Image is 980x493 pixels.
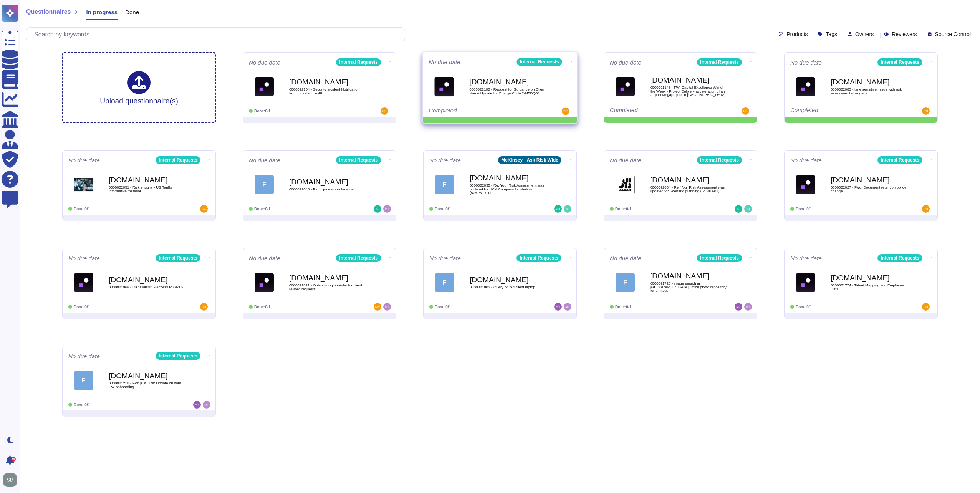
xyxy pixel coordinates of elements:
[68,157,100,163] span: No due date
[554,303,562,311] img: user
[203,401,210,409] img: user
[381,107,388,115] img: user
[193,401,201,409] img: user
[74,371,93,390] div: F
[610,157,641,163] span: No due date
[374,303,381,311] img: user
[935,31,971,37] span: Source Control
[30,28,405,41] input: Search by keywords
[790,255,822,261] span: No due date
[109,285,185,289] span: 0000021969 - INC8398281 - Access to GPT5
[289,274,366,281] b: [DOMAIN_NAME]
[790,60,822,65] span: No due date
[429,59,460,65] span: No due date
[616,77,635,96] img: Logo
[855,31,874,37] span: Owners
[156,254,200,262] div: Internal Requests
[616,273,635,292] div: F
[697,156,742,164] div: Internal Requests
[156,352,200,360] div: Internal Requests
[790,157,822,163] span: No due date
[74,207,90,211] span: Done: 0/1
[796,305,812,309] span: Done: 0/1
[74,305,90,309] span: Done: 0/1
[650,281,727,293] span: 0000021726 - image search in [GEOGRAPHIC_DATA] Office photo repository for printout
[374,205,381,213] img: user
[109,372,185,379] b: [DOMAIN_NAME]
[254,109,270,113] span: Done: 0/1
[156,156,200,164] div: Internal Requests
[744,303,752,311] img: user
[469,88,547,95] span: 0000022102 - Request for Guidance on Client Name Update for Charge Code 2445DQ01
[469,78,547,86] b: [DOMAIN_NAME]
[742,107,749,115] img: user
[498,156,561,164] div: McKinsey - Ask Risk Wide
[289,178,366,185] b: [DOMAIN_NAME]
[68,353,100,359] span: No due date
[796,207,812,211] span: Done: 0/1
[516,254,561,262] div: Internal Requests
[831,176,907,184] b: [DOMAIN_NAME]
[786,31,808,37] span: Products
[831,88,907,95] span: 0000022083 - time sensitive: issue with risk assessment in engage
[383,303,391,311] img: user
[554,205,562,213] img: user
[255,77,274,96] img: Logo
[435,175,454,194] div: F
[650,76,727,84] b: [DOMAIN_NAME]
[650,176,727,184] b: [DOMAIN_NAME]
[336,254,381,262] div: Internal Requests
[564,303,571,311] img: user
[796,273,815,292] img: Logo
[429,255,461,261] span: No due date
[744,205,752,213] img: user
[255,273,274,292] img: Logo
[796,77,815,96] img: Logo
[517,58,562,66] div: Internal Requests
[435,273,454,292] div: F
[826,31,837,37] span: Tags
[383,205,391,213] img: user
[610,107,704,115] div: Completed
[650,185,727,193] span: 0000022034 - Re: Your Risk Assessment was updated for Scenario planning (5450TA01)
[249,255,280,261] span: No due date
[336,58,381,66] div: Internal Requests
[877,254,922,262] div: Internal Requests
[650,272,727,280] b: [DOMAIN_NAME]
[831,283,907,291] span: 0000021774 - Talent Mapping and Employee Data
[922,303,930,311] img: user
[831,274,907,281] b: [DOMAIN_NAME]
[336,156,381,164] div: Internal Requests
[249,60,280,65] span: No due date
[470,285,546,289] span: 0000021802 - Query on old client laptop
[109,185,185,193] span: 0000022051 - Risk enquiry - US Tariffs informative material
[435,207,451,211] span: Done: 0/1
[429,157,461,163] span: No due date
[562,108,569,115] img: user
[100,71,178,104] div: Upload questionnaire(s)
[289,78,366,86] b: [DOMAIN_NAME]
[564,205,571,213] img: user
[26,9,71,15] span: Questionnaires
[831,185,907,193] span: 0000022027 - Fwd: Document retention policy change
[610,60,641,65] span: No due date
[74,273,93,292] img: Logo
[470,184,546,195] span: 0000022035 - Re: Your Risk Assessment was updated for UCX Company Incubation (5751WG01)
[86,9,118,15] span: In progress
[470,174,546,182] b: [DOMAIN_NAME]
[831,78,907,86] b: [DOMAIN_NAME]
[435,305,451,309] span: Done: 0/1
[697,58,742,66] div: Internal Requests
[434,77,454,96] img: Logo
[429,108,524,115] div: Completed
[74,403,90,407] span: Done: 0/1
[200,303,208,311] img: user
[610,255,641,261] span: No due date
[200,205,208,213] img: user
[616,175,635,194] img: Logo
[650,86,727,97] span: 0000021148 - FW: Capital Excellence Win of the Week - Project Delivery acceleration of an Airport...
[254,207,270,211] span: Done: 0/1
[735,303,742,311] img: user
[289,187,366,191] span: 0000022048 - Participate in conference
[255,175,274,194] div: F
